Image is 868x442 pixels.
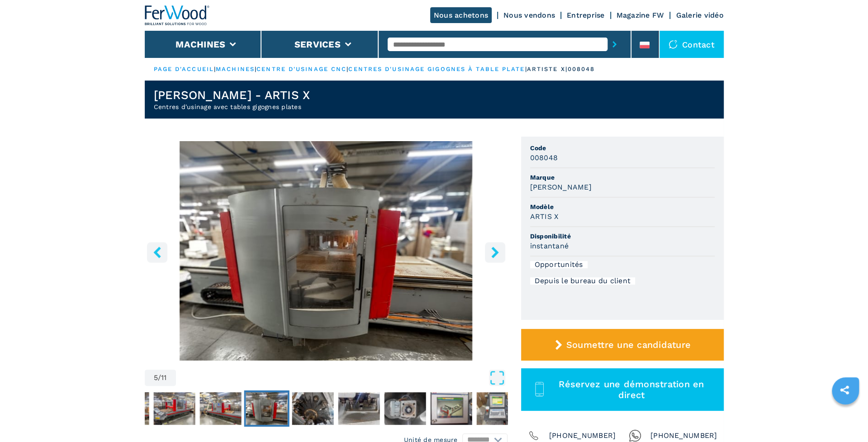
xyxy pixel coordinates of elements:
font: | [255,66,256,72]
button: Aller à la diapositive 6 [290,390,335,427]
img: e17dd1de7365b4fbbacb9f99d7627cdc [246,392,287,425]
img: cf7feba59bb09b895bfe749b8c5aab58 [199,392,241,425]
a: Nous achetons [430,7,492,23]
img: 644c9ed2850a4b978c5cd85644fb2012 [153,392,195,425]
button: bouton droit [485,242,505,262]
a: Nous vendons [503,11,555,19]
font: Code [530,144,546,152]
a: Entreprise [567,11,605,19]
font: | [214,66,216,72]
font: ARTIS X [530,212,559,221]
a: partagez ceci [833,379,856,401]
font: Opportunités [535,260,583,269]
img: fdf78b13848d335729fe55961e10c51c [292,392,333,425]
img: WhatsApp [629,429,641,442]
font: | [346,66,348,72]
font: 008048 [568,66,595,72]
button: Aller à la diapositive 9 [428,390,474,427]
button: Aller à la diapositive 10 [474,390,520,427]
font: / [158,373,161,382]
div: Aller à la diapositive 5 [145,141,508,361]
a: PAGE D'ACCUEIL [154,66,214,72]
font: 008048 [530,153,558,162]
img: Centres d'usinage avec table gigogne plate REICHENBACHER ARTIS X [145,141,508,361]
nav: Navigation par vignettes [105,390,468,427]
img: Téléphone [527,429,540,442]
button: bouton d'envoi [607,34,621,55]
button: Machines [175,39,225,50]
font: Marque [530,174,555,181]
img: d0baa8495da5a3692119b040e2422f05 [107,392,149,425]
font: Soumettre une candidature [566,339,691,350]
font: Disponibilité [530,233,571,240]
font: Modèle [530,203,554,210]
button: Aller à la diapositive 5 [244,390,289,427]
button: Soumettre une candidature [521,329,724,361]
font: Contact [682,40,715,49]
button: Aller à la diapositive 3 [152,390,197,427]
font: [PHONE_NUMBER] [650,431,717,440]
font: [PHONE_NUMBER] [549,431,616,440]
img: Ferwood [145,5,210,25]
button: Aller à la diapositive 4 [198,390,243,427]
button: Réservez une démonstration en direct [521,368,724,411]
button: Aller à la diapositive 7 [336,390,381,427]
font: [PERSON_NAME] - ARTIS X [154,88,310,102]
font: Centres d'usinage avec tables gigognes plates [154,103,301,110]
a: machines [216,66,255,72]
font: [PERSON_NAME] [530,183,592,191]
font: Réservez une démonstration en direct [559,379,704,400]
a: centres d'usinage gigognes à table plate [348,66,525,72]
a: Magazine FW [617,11,664,19]
a: Galerie vidéo [676,11,723,19]
font: Depuis le bureau du client [535,276,631,285]
button: Aller à la diapositive 8 [382,390,427,427]
font: artiste x [527,66,565,72]
button: Services [294,39,341,50]
button: bouton gauche [147,242,167,262]
button: Aller à la diapositive 2 [105,390,151,427]
img: ebfd995a02cbb773a00608374d03e532 [476,392,518,425]
img: 24ec45364f3194ee6be7f20e8f42c266 [430,392,472,425]
font: | [565,66,567,72]
img: 686016eaa6dd1593253476f7c1e79b17 [338,392,379,425]
font: Nous achetons [434,11,488,19]
button: Ouvrir en plein écran [178,370,505,386]
font: 5 [154,373,158,382]
font: instantané [530,242,569,250]
img: 76b9a652168e2aea9cf6bb3dfe1d5a6e [384,392,426,425]
font: | [525,66,526,72]
font: 11 [161,373,167,382]
iframe: Chat [830,401,861,435]
img: Contact [669,40,678,49]
a: Centre d'usinage CNC [256,66,346,72]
